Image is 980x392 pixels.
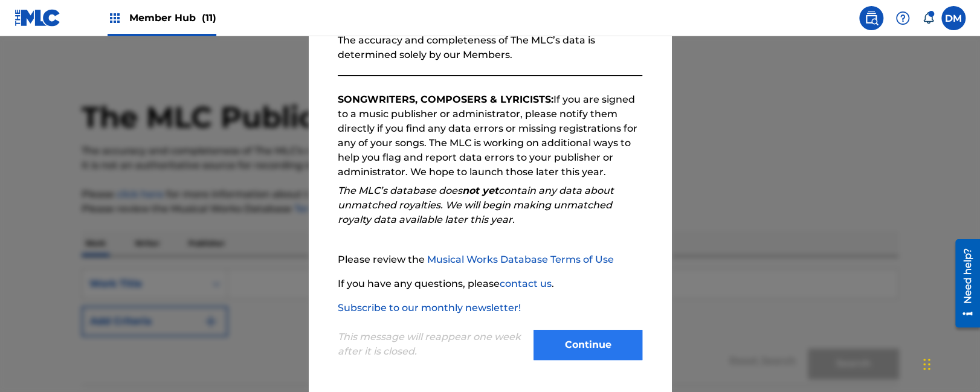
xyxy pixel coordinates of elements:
p: The accuracy and completeness of The MLC’s data is determined solely by our Members. [338,33,642,62]
div: User Menu [941,6,965,30]
a: Subscribe to our monthly newsletter! [338,302,521,313]
a: Musical Works Database Terms of Use [427,254,614,265]
a: contact us [500,278,552,289]
strong: not yet [462,185,498,196]
div: Notifications [922,12,934,24]
span: (11) [202,12,216,24]
p: If you have any questions, please . [338,277,642,291]
button: Continue [534,330,642,360]
p: This message will reappear one week after it is closed. [338,330,526,359]
p: If you are signed to a music publisher or administrator, please notify them directly if you find ... [338,92,642,179]
p: Please review the [338,252,642,267]
em: The MLC’s database does contain any data about unmatched royalties. We will begin making unmatche... [338,185,614,225]
iframe: Chat Widget [920,334,980,392]
img: MLC Logo [15,9,61,27]
div: Drag [923,346,930,382]
img: help [895,11,910,25]
img: search [864,11,878,25]
span: Member Hub [129,11,216,25]
div: Help [891,6,915,30]
a: Public Search [859,6,883,30]
img: Top Rightsholders [108,11,122,25]
strong: SONGWRITERS, COMPOSERS & LYRICISTS: [338,94,553,105]
iframe: Resource Center [946,234,980,333]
